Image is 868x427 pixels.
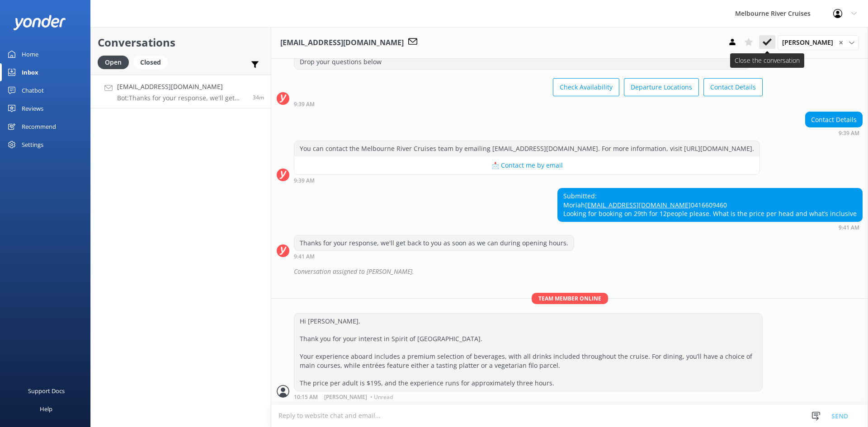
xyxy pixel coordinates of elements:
h4: [EMAIL_ADDRESS][DOMAIN_NAME] [117,82,246,92]
button: Check Availability [553,78,619,96]
div: 09:39am 15-Aug-2025 (UTC +10:00) Australia/Sydney [294,101,763,107]
div: 09:41am 15-Aug-2025 (UTC +10:00) Australia/Sydney [557,224,863,230]
div: Reviews [22,99,43,117]
strong: 9:41 AM [839,225,859,230]
div: Recommend [22,117,56,136]
span: Team member online [532,293,608,304]
div: Contact Details [806,112,862,127]
div: 2025-08-14T23:43:49.000 [277,264,863,279]
div: Inbox [22,63,38,81]
a: [EMAIL_ADDRESS][DOMAIN_NAME]Bot:Thanks for your response, we'll get back to you as soon as we can... [91,75,271,108]
div: 09:39am 15-Aug-2025 (UTC +10:00) Australia/Sydney [805,130,863,136]
p: Bot: Thanks for your response, we'll get back to you as soon as we can during opening hours. [117,94,246,102]
div: Open [98,56,129,69]
div: Assign User [778,35,859,50]
div: 10:15am 15-Aug-2025 (UTC +10:00) Australia/Sydney [294,394,763,400]
h2: Conversations [98,34,264,51]
span: • Unread [370,394,393,400]
a: Closed [133,57,172,67]
a: [EMAIL_ADDRESS][DOMAIN_NAME] [585,201,691,209]
button: 📩 Contact me by email [294,156,759,174]
div: 09:41am 15-Aug-2025 (UTC +10:00) Australia/Sydney [294,253,574,259]
div: Support Docs [28,382,65,400]
div: 09:39am 15-Aug-2025 (UTC +10:00) Australia/Sydney [294,177,760,183]
h3: [EMAIL_ADDRESS][DOMAIN_NAME] [280,37,404,49]
div: Closed [133,56,168,69]
strong: 9:39 AM [294,102,315,107]
a: Open [98,57,133,67]
strong: 10:15 AM [294,394,318,400]
strong: 9:39 AM [294,178,315,183]
div: Settings [22,136,43,154]
div: Conversation assigned to [PERSON_NAME]. [294,264,863,279]
div: Hi [PERSON_NAME], Thank you for your interest in Spirit of [GEOGRAPHIC_DATA]. Your experience abo... [294,314,762,391]
strong: 9:41 AM [294,254,315,259]
div: Home [22,45,38,63]
div: You can contact the Melbourne River Cruises team by emailing [EMAIL_ADDRESS][DOMAIN_NAME]. For mo... [294,141,759,156]
span: 09:41am 15-Aug-2025 (UTC +10:00) Australia/Sydney [253,94,264,101]
strong: 9:39 AM [839,131,859,136]
div: Submitted: Moriah 0416609460 Looking for booking on 29th for 12people please. What is the price p... [558,188,862,221]
span: [PERSON_NAME] [782,38,839,47]
div: Chatbot [22,81,44,99]
div: Thanks for your response, we'll get back to you as soon as we can during opening hours. [294,235,574,251]
button: Departure Locations [624,78,699,96]
span: [PERSON_NAME] [324,394,367,400]
img: yonder-white-logo.png [14,15,66,30]
div: Help [40,400,52,418]
span: ✕ [839,38,843,47]
button: Contact Details [703,78,763,96]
